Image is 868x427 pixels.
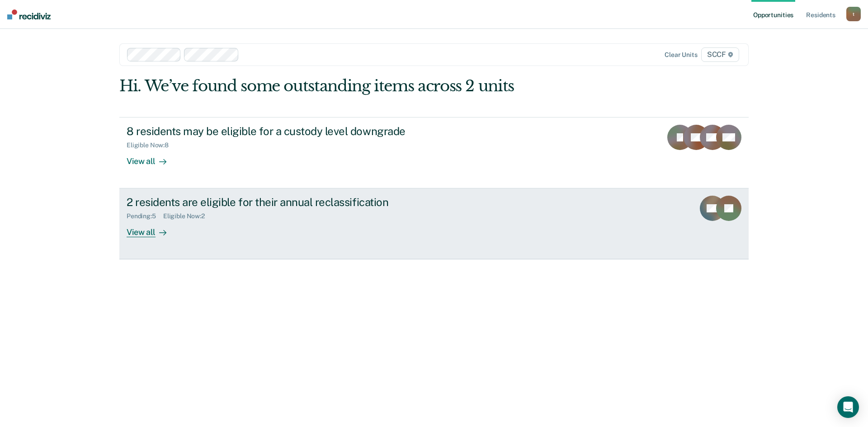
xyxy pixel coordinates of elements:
div: Hi. We’ve found some outstanding items across 2 units [119,77,623,95]
a: 2 residents are eligible for their annual reclassificationPending:5Eligible Now:2View all [119,188,749,259]
img: Recidiviz [7,9,51,19]
div: Clear units [665,51,698,59]
div: Open Intercom Messenger [837,396,859,418]
div: Eligible Now : 2 [163,212,212,220]
div: Eligible Now : 8 [127,141,176,149]
button: t [846,7,861,21]
a: 8 residents may be eligible for a custody level downgradeEligible Now:8View all [119,117,749,188]
span: SCCF [701,47,739,62]
div: Pending : 5 [127,212,163,220]
div: 8 residents may be eligible for a custody level downgrade [127,125,444,138]
div: View all [127,149,177,166]
div: View all [127,220,177,238]
div: 2 residents are eligible for their annual reclassification [127,196,444,209]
